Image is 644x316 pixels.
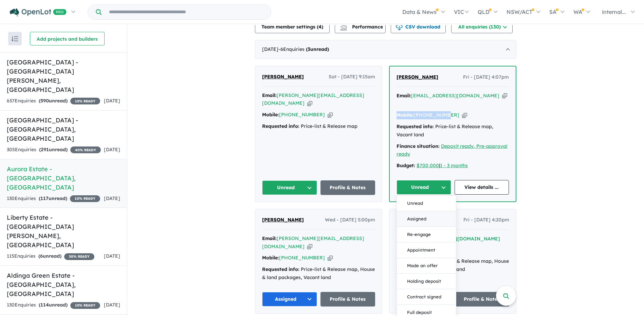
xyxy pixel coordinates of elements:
strong: Requested info: [262,123,299,129]
span: Wed - [DATE] 5:00pm [325,216,375,224]
span: Sat - [DATE] 9:15am [329,73,375,81]
div: | [397,162,509,170]
strong: Email: [262,235,277,241]
div: Price-list & Release map, Vacant land [397,123,509,139]
strong: ( unread) [39,195,67,201]
button: Team member settings (4) [255,20,330,33]
button: Made an offer [397,258,456,274]
h5: Liberty Estate - [GEOGRAPHIC_DATA][PERSON_NAME] , [GEOGRAPHIC_DATA] [7,213,120,250]
span: [PERSON_NAME] [397,74,438,80]
button: Copy [328,111,333,118]
a: [PERSON_NAME] [396,216,438,224]
button: Unread [396,292,451,307]
strong: Mobile: [397,112,413,118]
strong: ( unread) [39,146,68,153]
strong: ( unread) [39,98,68,104]
a: [EMAIL_ADDRESS][DOMAIN_NAME] [411,93,499,99]
button: Unread [397,180,451,195]
a: [PERSON_NAME] [262,216,304,224]
span: 40 % READY [70,146,101,153]
span: 30 % READY [64,253,94,260]
span: [DATE] [104,146,120,153]
a: [PERSON_NAME] [262,73,304,81]
a: Deposit ready, Pre-approval ready [397,143,508,157]
span: [DATE] [104,302,120,308]
a: [PHONE_NUMBER] [279,112,325,118]
a: Profile & Notes [455,292,510,307]
span: [DATE] [104,98,120,104]
a: View details ... [455,180,509,195]
span: 15 % READY [70,302,100,309]
a: [PHONE_NUMBER] [413,112,459,118]
span: [DATE] [104,195,120,201]
strong: ( unread) [306,46,329,52]
span: 15 % READY [70,98,100,104]
img: download icon [396,24,403,31]
span: 10 % READY [70,195,100,202]
button: Contract signed [397,289,456,305]
span: Performance [341,24,383,30]
strong: ( unread) [39,302,68,308]
strong: Mobile: [262,255,279,261]
button: Assigned [397,211,456,227]
span: 291 [41,146,49,153]
div: 305 Enquir ies [7,146,101,154]
span: Fri - [DATE] 4:20pm [463,216,509,224]
button: Copy [307,100,312,107]
button: All enquiries (130) [451,20,513,33]
span: 117 [40,195,49,201]
button: Holding deposit [397,274,456,289]
div: 637 Enquir ies [7,97,100,105]
button: Add projects and builders [30,32,105,45]
span: 590 [40,98,49,104]
button: Copy [502,92,507,99]
span: internal... [602,8,626,15]
strong: Finance situation: [397,143,440,149]
span: - 6 Enquir ies [278,46,329,52]
div: 115 Enquir ies [7,252,94,260]
strong: Budget: [397,162,415,169]
a: Profile & Notes [320,180,375,195]
button: Unread [397,196,456,211]
div: Price-list & Release map, House & land packages, Vacant land [396,257,509,274]
div: 130 Enquir ies [7,301,100,309]
button: CSV download [391,20,446,33]
strong: Requested info: [397,123,434,130]
a: 1 - 3 months [440,162,468,169]
button: Copy [307,243,312,250]
strong: ( unread) [38,253,61,259]
h5: Aldinga Green Estate - [GEOGRAPHIC_DATA] , [GEOGRAPHIC_DATA] [7,271,120,298]
span: Fri - [DATE] 4:07pm [463,73,509,81]
img: sort.svg [12,36,18,41]
button: Unread [262,180,317,195]
a: Profile & Notes [320,292,375,307]
span: 4 [318,24,321,30]
a: [PHONE_NUMBER] [279,255,325,261]
h5: Aurora Estate - [GEOGRAPHIC_DATA] , [GEOGRAPHIC_DATA] [7,164,120,192]
div: Price-list & Release map [262,122,375,131]
h5: [GEOGRAPHIC_DATA] - [GEOGRAPHIC_DATA] , [GEOGRAPHIC_DATA] [7,116,120,143]
button: Copy [462,112,467,119]
h5: [GEOGRAPHIC_DATA] - [GEOGRAPHIC_DATA][PERSON_NAME] , [GEOGRAPHIC_DATA] [7,58,120,94]
a: [PERSON_NAME][EMAIL_ADDRESS][DOMAIN_NAME] [262,92,364,106]
a: $700,000 [417,162,439,169]
button: Assigned [262,292,317,307]
strong: Requested info: [262,266,299,272]
strong: Mobile: [396,247,413,253]
div: 130 Enquir ies [7,195,100,203]
strong: Mobile: [262,112,279,118]
div: Price-list & Release map, House & land packages, Vacant land [262,265,375,282]
span: 6 [40,253,43,259]
button: Appointment [397,242,456,258]
span: [PERSON_NAME] [262,74,304,80]
button: Copy [328,254,333,261]
a: [PERSON_NAME] [397,73,438,81]
div: [DATE] [255,40,516,59]
strong: Email: [397,93,411,99]
span: [DATE] [104,253,120,259]
img: Openlot PRO Logo White [10,8,67,17]
button: Performance [335,20,386,33]
img: bar-chart.svg [340,26,347,30]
